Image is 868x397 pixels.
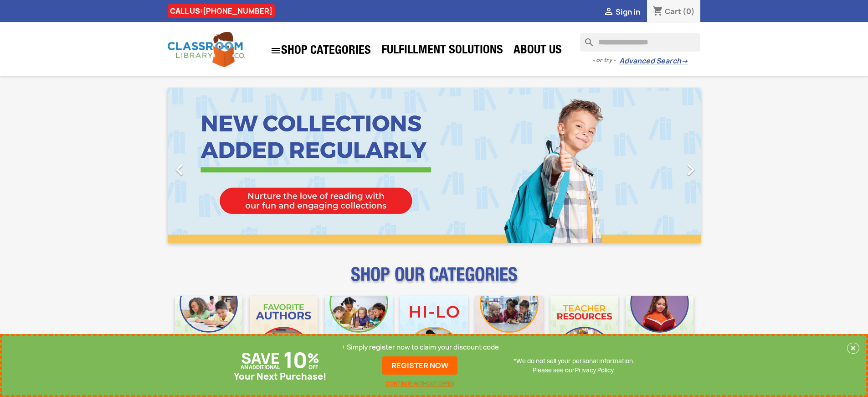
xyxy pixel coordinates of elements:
img: CLC_Fiction_Nonfiction_Mobile.jpg [475,296,543,364]
a: [PHONE_NUMBER] [203,6,272,16]
a: About Us [509,42,566,60]
a: Fulfillment Solutions [377,42,508,60]
img: CLC_Dyslexia_Mobile.jpg [626,296,693,364]
div: CALL US: [168,4,275,18]
a: SHOP CATEGORIES [266,41,375,61]
i:  [679,158,702,181]
img: CLC_Teacher_Resources_Mobile.jpg [550,296,618,364]
img: CLC_Phonics_And_Decodables_Mobile.jpg [325,296,393,364]
i: search [580,33,591,44]
p: SHOP OUR CATEGORIES [168,272,701,288]
span: (0) [683,6,695,16]
span: → [681,57,688,66]
a: Next [621,88,701,243]
i:  [603,7,614,18]
i: shopping_cart [652,6,663,17]
span: Sign in [616,7,640,17]
span: Cart [665,6,681,16]
ul: Carousel container [168,88,701,243]
i:  [168,158,191,181]
img: Classroom Library Company [168,32,245,67]
a: Advanced Search→ [619,57,688,66]
span: - or try - [592,56,619,65]
img: CLC_Bulk_Mobile.jpg [175,296,243,364]
a: Previous [168,88,248,243]
img: CLC_Favorite_Authors_Mobile.jpg [250,296,318,364]
input: Search [580,33,700,52]
i:  [270,45,281,56]
a:  Sign in [603,7,640,17]
img: CLC_HiLo_Mobile.jpg [400,296,468,364]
